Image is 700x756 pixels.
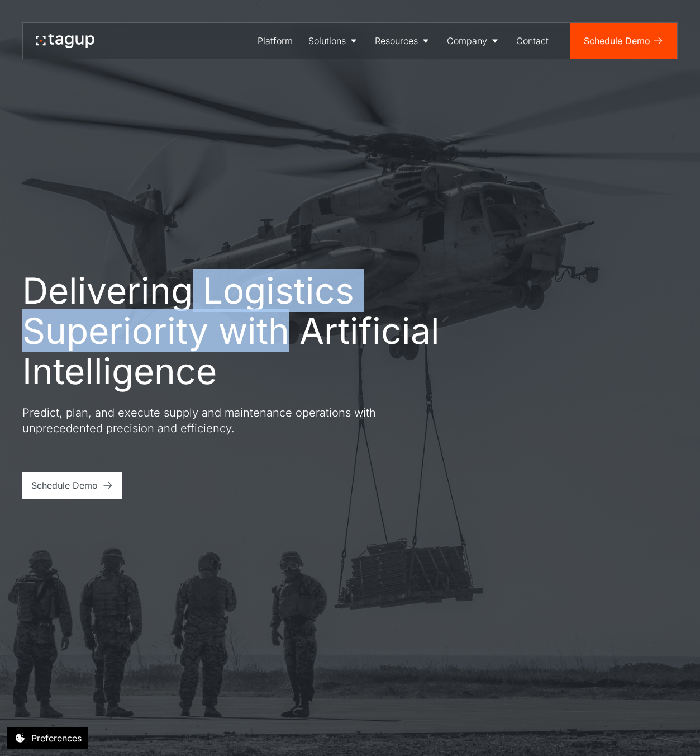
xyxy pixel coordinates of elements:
[258,34,293,48] div: Platform
[31,731,82,745] div: Preferences
[570,23,677,59] a: Schedule Demo
[31,479,98,492] div: Schedule Demo
[22,405,425,436] p: Predict, plan, and execute supply and maintenance operations with unprecedented precision and eff...
[301,23,367,59] a: Solutions
[447,34,487,48] div: Company
[584,34,650,48] div: Schedule Demo
[22,472,122,499] a: Schedule Demo
[308,34,346,48] div: Solutions
[516,34,549,48] div: Contact
[439,23,508,59] a: Company
[508,23,556,59] a: Contact
[22,271,492,391] h1: Delivering Logistics Superiority with Artificial Intelligence
[250,23,301,59] a: Platform
[375,34,418,48] div: Resources
[367,23,439,59] a: Resources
